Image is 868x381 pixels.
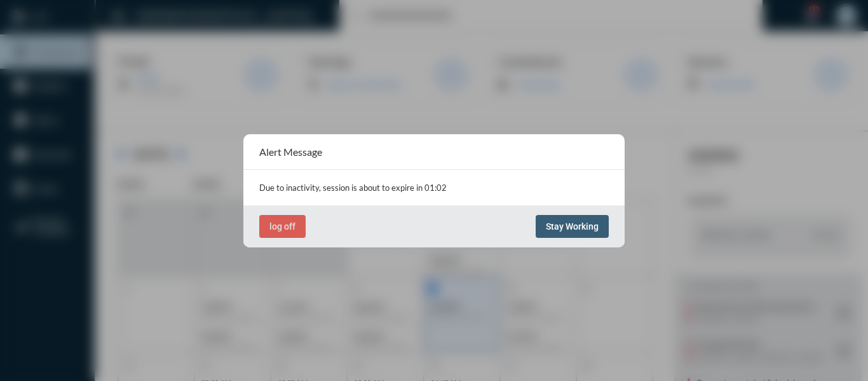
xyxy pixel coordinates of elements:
p: Due to inactivity, session is about to expire in 01:02 [259,183,609,193]
span: Stay Working [546,221,599,232]
button: Stay Working [536,215,609,238]
button: log off [259,215,306,238]
h2: Alert Message [259,146,322,158]
span: log off [269,221,295,232]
